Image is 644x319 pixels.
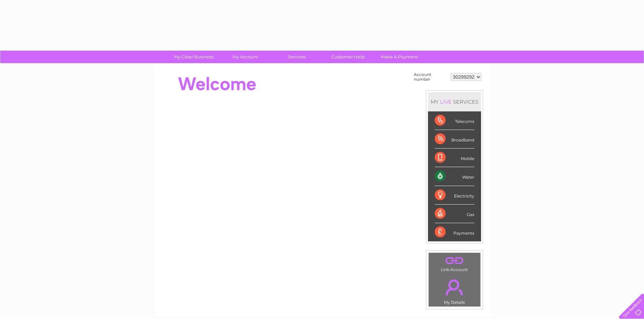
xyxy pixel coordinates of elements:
a: . [430,255,479,266]
div: Water [435,167,474,186]
div: Electricity [435,186,474,205]
td: Link Account [428,252,481,274]
td: Account number [412,71,449,83]
div: Telecoms [435,111,474,130]
div: Mobile [435,149,474,167]
a: . [430,275,479,299]
a: My Account [217,51,273,63]
div: Gas [435,205,474,223]
div: Broadband [435,130,474,149]
div: MY SERVICES [428,92,481,111]
td: My Details [428,274,481,307]
div: LIVE [439,99,453,105]
div: Payments [435,223,474,241]
a: Make A Payment [372,51,427,63]
a: My Clear Business [166,51,222,63]
a: Customer Help [320,51,376,63]
a: Services [269,51,325,63]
